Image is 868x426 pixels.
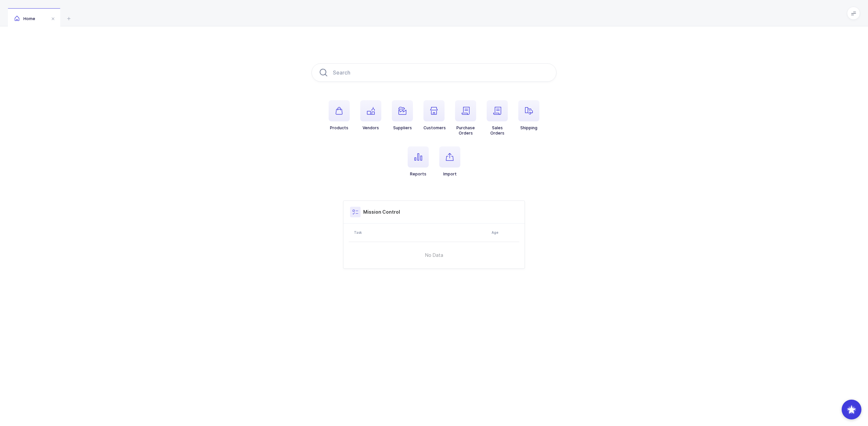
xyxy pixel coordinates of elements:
[408,146,429,177] button: Reports
[360,100,381,131] button: Vendors
[14,16,35,21] span: Home
[439,146,460,177] button: Import
[392,245,477,265] span: No Data
[392,100,413,131] button: Suppliers
[329,100,350,131] button: Products
[423,100,446,131] button: Customers
[455,100,476,136] button: PurchaseOrders
[363,209,400,215] h3: Mission Control
[492,230,517,235] div: Age
[487,100,508,136] button: SalesOrders
[312,63,556,82] input: Search
[354,230,488,235] div: Task
[518,100,539,131] button: Shipping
